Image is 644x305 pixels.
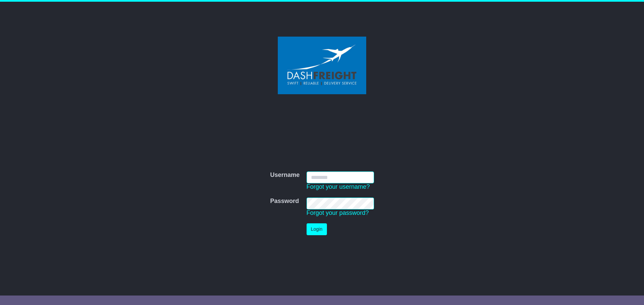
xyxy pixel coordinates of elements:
[307,209,369,216] a: Forgot your password?
[307,223,327,235] button: Login
[307,183,370,190] a: Forgot your username?
[278,37,367,94] img: Dash Freight
[270,198,299,205] label: Password
[270,171,299,179] label: Username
